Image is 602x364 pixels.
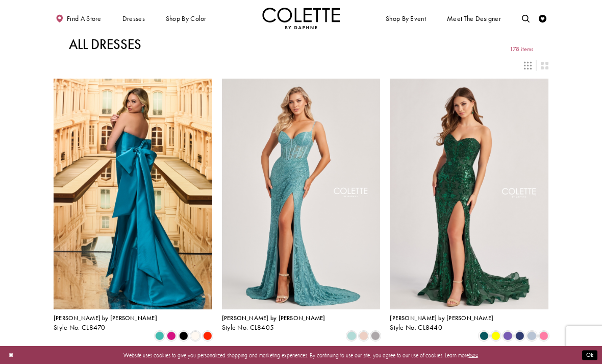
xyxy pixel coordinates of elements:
span: Shop By Event [386,15,426,22]
i: Cotton Candy [539,331,548,341]
i: Turquoise [155,331,164,341]
button: Submit Dialog [582,350,597,360]
i: Yellow [491,331,500,341]
i: Rose [359,331,368,341]
img: Colette by Daphne [262,8,340,29]
a: Visit Colette by Daphne Style No. CL8470 Page [54,79,212,309]
p: Website uses cookies to give you personalized shopping and marketing experiences. By continuing t... [56,350,546,360]
i: Diamond White [191,331,200,341]
i: Scarlet [203,331,212,341]
span: 178 items [510,46,533,53]
i: Ice Blue [527,331,536,341]
span: Switch layout to 2 columns [541,62,548,69]
i: Violet [503,331,512,341]
a: Toggle search [520,8,532,29]
i: Black [179,331,188,341]
i: Smoke [371,331,380,341]
span: [PERSON_NAME] by [PERSON_NAME] [390,314,493,322]
span: Style No. CL8470 [54,323,106,332]
a: here [469,351,478,358]
div: Colette by Daphne Style No. CL8405 [222,315,325,331]
span: Shop By Event [384,8,428,29]
i: Sea Glass [347,331,356,341]
span: Meet the designer [447,15,501,22]
button: Close Dialog [5,348,17,362]
h1: All Dresses [69,37,141,52]
span: Switch layout to 3 columns [524,62,532,69]
span: Style No. CL8440 [390,323,442,332]
span: [PERSON_NAME] by [PERSON_NAME] [222,314,325,322]
span: Shop by color [164,8,208,29]
span: [PERSON_NAME] by [PERSON_NAME] [54,314,157,322]
i: Fuchsia [167,331,176,341]
span: Style No. CL8405 [222,323,274,332]
span: Dresses [122,15,145,22]
a: Visit Home Page [262,8,340,29]
a: Meet the designer [445,8,503,29]
div: Colette by Daphne Style No. CL8470 [54,315,157,331]
span: Find a store [67,15,102,22]
a: Visit Colette by Daphne Style No. CL8405 Page [222,79,381,309]
a: Visit Colette by Daphne Style No. CL8440 Page [390,79,548,309]
span: Shop by color [166,15,207,22]
a: Find a store [54,8,103,29]
div: Layout Controls [49,57,553,74]
span: Dresses [120,8,147,29]
div: Colette by Daphne Style No. CL8440 [390,315,493,331]
a: Check Wishlist [537,8,548,29]
i: Navy Blue [515,331,524,341]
